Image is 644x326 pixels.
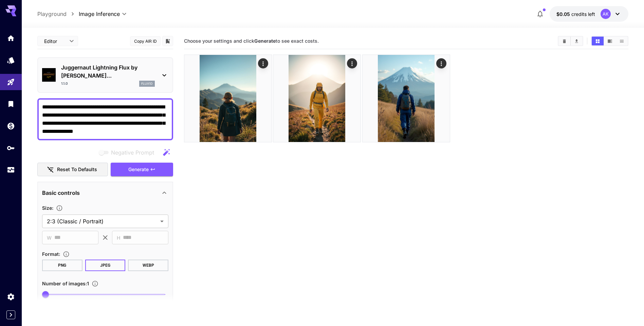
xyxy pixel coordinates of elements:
[7,100,15,108] div: Library
[436,58,446,68] div: Actions
[130,36,161,46] button: Copy AIR ID
[601,9,611,19] div: AK
[258,58,268,68] div: Actions
[60,251,72,258] button: Choose the file format for the output image.
[42,189,80,197] p: Basic controls
[79,10,120,18] span: Image Inference
[37,10,79,18] nav: breadcrumb
[61,63,155,80] p: Juggernaut Lightning Flux by [PERSON_NAME]...
[7,78,15,86] div: Playground
[591,36,628,46] div: Show images in grid viewShow images in video viewShow images in list view
[7,166,15,174] div: Usage
[111,163,173,177] button: Generate
[558,37,570,45] button: Clear Images
[97,148,160,157] span: Negative prompts are not compatible with the selected model.
[42,185,168,201] div: Basic controls
[558,36,583,46] div: Clear ImagesDownload All
[571,11,595,17] span: credits left
[111,148,154,157] span: Negative Prompt
[556,11,571,17] span: $0.05
[604,37,616,45] button: Show images in video view
[363,55,450,142] img: Z
[550,6,628,22] button: $0.05AK
[610,293,644,326] iframe: Chat Widget
[141,81,153,86] p: flux1d
[42,251,60,257] span: Format :
[128,260,168,271] button: WEBP
[37,163,108,177] button: Reset to defaults
[53,205,66,211] button: Adjust the dimensions of the generated image by specifying its width and height in pixels, or sel...
[254,38,276,44] b: Generate
[42,260,82,271] button: PNG
[571,37,583,45] button: Download All
[7,144,15,152] div: API Keys
[61,81,68,86] p: 1.1.0
[273,55,361,142] img: 2Q==
[616,37,628,45] button: Show images in list view
[42,281,89,286] span: Number of images : 1
[42,61,168,89] div: Juggernaut Lightning Flux by [PERSON_NAME]...1.1.0flux1d
[44,38,65,45] span: Editor
[7,34,15,42] div: Home
[117,234,120,242] span: H
[7,56,15,64] div: Models
[89,280,101,287] button: Specify how many images to generate in a single request. Each image generation will be charged se...
[347,58,357,68] div: Actions
[128,165,149,174] span: Generate
[592,37,604,45] button: Show images in grid view
[85,260,126,271] button: JPEG
[47,234,52,242] span: W
[184,38,319,44] span: Choose your settings and click to see exact costs.
[7,122,15,130] div: Wallet
[165,37,171,45] button: Add to library
[556,11,595,18] div: $0.05
[6,310,15,319] button: Expand sidebar
[37,10,67,18] a: Playground
[7,292,15,301] div: Settings
[47,217,158,225] span: 2:3 (Classic / Portrait)
[184,55,272,142] img: 2Q==
[42,205,53,211] span: Size :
